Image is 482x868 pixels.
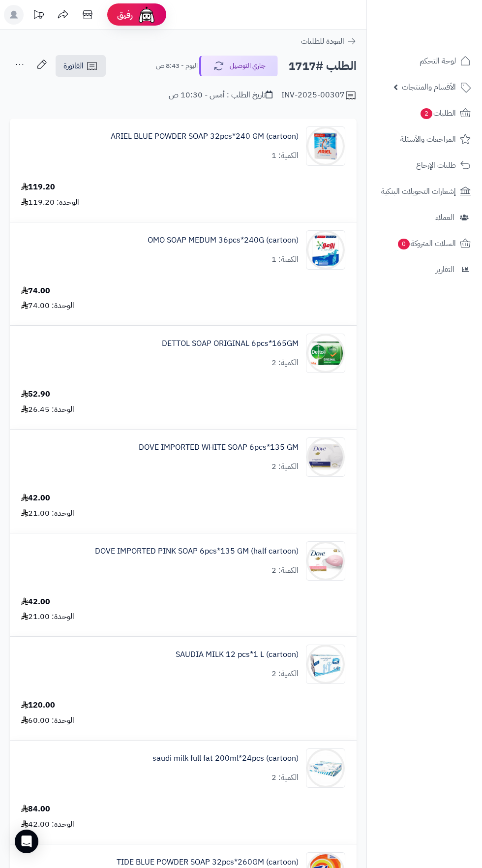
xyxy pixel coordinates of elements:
[271,461,299,472] div: الكمية: 2
[21,182,55,193] div: 119.20
[271,772,299,783] div: الكمية: 2
[306,126,345,166] img: 1747485038-KC1A3KZW3vfiPFX9yv1GEHvzpxSOKLKo-90x90.jpg
[306,645,345,684] img: 1747744811-01316ca4-bdae-4b0a-85ff-47740e91-90x90.jpg
[306,230,345,270] img: 1747485451-cqZGSjQHFPHkwW8KkENJ96VDIbpvMbv7-90x90.jpg
[373,180,476,203] a: إشعارات التحويلات البنكية
[162,338,299,349] a: DETTOL SOAP ORIGINAL 6pcs*165GM
[21,493,50,504] div: 42.00
[21,285,50,297] div: 74.00
[56,55,106,77] a: الفاتورة
[271,254,299,265] div: الكمية: 1
[137,5,156,25] img: ai-face.png
[148,235,299,246] a: OMO SOAP MEDUM 36pcs*240G (cartoon)
[156,61,198,71] small: اليوم - 8:43 ص
[117,9,133,21] span: رفيق
[416,158,456,172] span: طلبات الإرجاع
[398,239,410,249] span: 0
[21,596,50,608] div: 42.00
[199,56,278,76] button: جاري التوصيل
[63,60,84,72] span: الفاتورة
[420,106,456,120] span: الطلبات
[306,437,345,477] img: 1747487776-61net67nNYL._AC_SL1500-90x90.jpg
[381,185,456,198] span: إشعارات التحويلات البنكية
[15,830,38,853] div: Open Intercom Messenger
[271,357,299,369] div: الكمية: 2
[176,649,299,660] a: SAUDIA MILK 12 pcs*1 L (cartoon)
[400,132,456,146] span: المراجعات والأسئلة
[271,565,299,576] div: الكمية: 2
[26,5,51,27] a: تحديثات المنصة
[21,611,74,622] div: الوحدة: 21.00
[436,263,454,277] span: التقارير
[301,35,357,47] a: العودة للطلبات
[301,35,344,47] span: العودة للطلبات
[95,546,299,557] a: DOVE IMPORTED PINK SOAP 6pcs*135 GM (half cartoon)
[169,90,272,101] div: تاريخ الطلب : أمس - 10:30 ص
[21,700,55,711] div: 120.00
[21,389,50,400] div: 52.90
[21,508,74,519] div: الوحدة: 21.00
[21,197,79,208] div: الوحدة: 119.20
[306,541,345,581] img: 1747487780-51Lm6WzjH0L._AC_SL1100-90x90.jpg
[152,753,299,764] a: saudi milk full fat 200ml*24pcs (cartoon)
[271,668,299,680] div: الكمية: 2
[117,857,299,868] a: TIDE BLUE POWDER SOAP 32pcs*260GM (cartoon)
[415,25,473,45] img: logo-2.png
[373,154,476,177] a: طلبات الإرجاع
[306,334,345,373] img: 1747486624-61iI2QDMpbL._AC_SL1500-90x90.jpg
[281,90,357,101] div: INV-2025-00307
[21,804,50,815] div: 84.00
[402,80,456,94] span: الأقسام والمنتجات
[373,49,476,73] a: لوحة التحكم
[421,108,432,119] span: 2
[21,715,74,726] div: الوحدة: 60.00
[373,232,476,255] a: السلات المتروكة0
[373,206,476,229] a: العملاء
[139,442,299,453] a: DOVE IMPORTED WHITE SOAP 6pcs*135 GM
[373,101,476,125] a: الطلبات2
[397,237,456,250] span: السلات المتروكة
[435,211,454,224] span: العملاء
[373,127,476,151] a: المراجعات والأسئلة
[306,748,345,788] img: 1747745519-Screenshot%202025-05-20%20155045-90x90.jpg
[21,300,74,311] div: الوحدة: 74.00
[21,404,74,415] div: الوحدة: 26.45
[420,54,456,68] span: لوحة التحكم
[21,819,74,830] div: الوحدة: 42.00
[111,131,299,142] a: ARIEL BLUE POWDER SOAP 32pcs*240 GM (cartoon)
[373,258,476,281] a: التقارير
[271,150,299,161] div: الكمية: 1
[288,56,357,76] h2: الطلب #1717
